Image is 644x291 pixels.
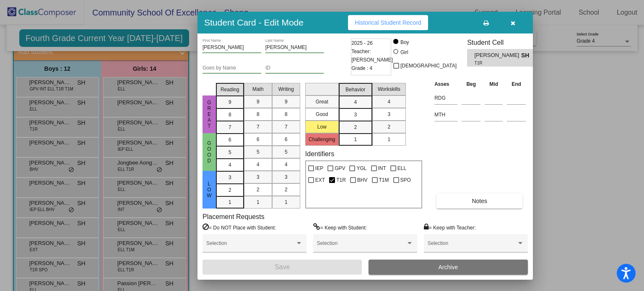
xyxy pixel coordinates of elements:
input: assessment [434,108,457,121]
span: 9 [229,98,231,106]
span: 5 [285,148,288,156]
span: [PERSON_NAME] [475,51,521,60]
span: Notes [472,198,487,204]
button: Archive [369,260,528,275]
span: 5 [257,148,260,156]
span: 2025 - 26 [351,39,373,47]
span: 8 [285,111,288,118]
h3: Student Cell [467,39,540,46]
span: 7 [229,124,231,131]
span: 1 [354,136,357,143]
label: = Keep with Teacher: [424,223,476,232]
span: T1M [379,175,389,185]
span: Grade : 4 [351,64,372,72]
button: Notes [436,193,522,209]
span: 3 [257,173,260,181]
span: 3 [229,174,231,181]
label: = Do NOT Place with Student: [203,223,276,232]
th: Beg [460,80,483,89]
span: Good [205,140,213,164]
span: 2 [285,186,288,193]
span: 1 [229,198,231,206]
span: Historical Student Record [355,19,421,26]
span: 4 [354,98,357,106]
th: Mid [483,80,505,89]
span: Behavior [345,86,365,93]
span: YGL [356,163,366,173]
span: 4 [257,161,260,168]
h3: Student Card - Edit Mode [204,17,304,28]
span: EXT [315,175,325,185]
span: BHV [357,175,368,185]
span: 3 [387,111,390,118]
button: Save [203,260,362,275]
span: 3 [354,111,357,118]
span: 9 [257,98,260,106]
span: 2 [229,186,231,194]
input: goes by name [203,65,261,71]
span: SPO [400,175,411,185]
button: Historical Student Record [348,15,428,30]
span: 8 [229,111,231,118]
th: Asses [432,80,460,89]
span: Reading [221,86,239,93]
label: Identifiers [305,150,334,158]
div: Girl [400,49,408,56]
span: 6 [257,136,260,143]
span: Great [205,100,213,129]
span: Low [205,181,213,198]
span: IEP [315,163,323,173]
div: Boy [400,39,409,46]
span: Writing [278,85,294,93]
span: 3 [285,173,288,181]
span: ELL [397,163,406,173]
th: End [505,80,528,89]
label: Placement Requests [203,213,265,221]
span: 1 [285,198,288,206]
span: 1 [387,136,390,143]
span: GPV [335,163,345,173]
span: 2 [257,186,260,193]
span: 2 [387,123,390,131]
span: T1R [336,175,346,185]
span: INT [378,163,386,173]
span: 8 [257,111,260,118]
span: Math [252,85,264,93]
span: 7 [257,123,260,131]
span: 1 [257,198,260,206]
span: 4 [229,161,231,169]
span: 7 [285,123,288,131]
input: assessment [434,92,457,104]
span: 4 [285,161,288,168]
span: 2 [354,124,357,131]
span: 6 [229,136,231,144]
span: SH [521,51,533,60]
span: Archive [439,264,458,270]
span: [DEMOGRAPHIC_DATA] [400,61,457,71]
span: Workskills [378,85,400,93]
span: 6 [285,136,288,143]
label: = Keep with Student: [313,223,367,232]
span: Save [275,263,290,270]
span: Teacher: [PERSON_NAME] [351,47,393,64]
span: 4 [387,98,390,106]
span: 9 [285,98,288,106]
span: 5 [229,149,231,156]
span: T1R [475,60,515,66]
